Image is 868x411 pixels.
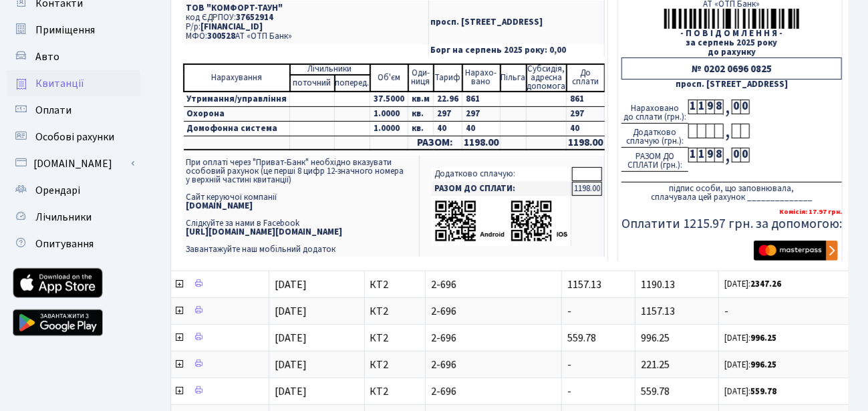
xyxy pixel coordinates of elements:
[567,136,605,150] td: 1198.00
[7,150,140,177] a: [DOMAIN_NAME]
[408,106,434,121] td: кв.
[370,279,420,290] span: КТ2
[434,106,462,121] td: 297
[750,278,781,290] b: 2347.26
[724,332,776,344] small: [DATE]:
[724,306,847,317] span: -
[184,106,290,121] td: Охорона
[432,182,571,196] td: РАЗОМ ДО СПЛАТИ:
[275,277,307,292] span: [DATE]
[732,100,740,114] div: 0
[370,106,408,121] td: 1.0000
[408,64,434,92] td: Оди- ниця
[434,121,462,136] td: 40
[7,97,140,124] a: Оплати
[567,106,605,121] td: 297
[567,121,605,136] td: 40
[621,80,842,89] div: просп. [STREET_ADDRESS]
[462,121,500,136] td: 40
[186,200,253,212] b: [DOMAIN_NAME]
[732,148,740,162] div: 0
[567,277,601,292] span: 1157.13
[740,100,749,114] div: 0
[200,21,263,33] span: [FINANCIAL_ID]
[641,277,675,292] span: 1190.13
[186,4,426,13] p: ТОВ "КОМФОРТ-ТАУН"
[706,100,714,114] div: 9
[724,278,781,290] small: [DATE]:
[7,70,140,97] a: Квитанції
[186,226,342,238] b: [URL][DOMAIN_NAME][DOMAIN_NAME]
[186,13,426,22] p: код ЄДРПОУ:
[35,237,94,251] span: Опитування
[408,92,434,107] td: кв.м
[567,384,571,399] span: -
[7,204,140,231] a: Лічильники
[621,48,842,57] div: до рахунку
[290,64,370,75] td: Лічильники
[754,241,838,261] img: Masterpass
[621,216,842,232] h5: Оплатити 1215.97 грн. за допомогою:
[688,148,697,162] div: 1
[567,92,605,107] td: 861
[723,124,732,139] div: ,
[335,75,370,92] td: поперед.
[462,92,500,107] td: 861
[35,130,114,144] span: Особові рахунки
[697,100,706,114] div: 1
[7,177,140,204] a: Орендарі
[431,386,556,397] span: 2-696
[714,148,723,162] div: 8
[621,57,842,80] div: № 0202 0696 0825
[621,124,688,148] div: Додатково сплачую (грн.):
[370,64,408,92] td: Об'єм
[462,136,500,150] td: 1198.00
[35,49,59,64] span: Авто
[275,304,307,319] span: [DATE]
[724,386,776,398] small: [DATE]:
[697,148,706,162] div: 1
[723,148,732,163] div: ,
[750,359,776,371] b: 996.25
[290,75,335,92] td: поточний
[184,64,290,92] td: Нарахування
[7,17,140,43] a: Приміщення
[184,92,290,107] td: Утримання/управління
[408,121,434,136] td: кв.
[186,32,426,41] p: МФО: АТ «ОТП Банк»
[750,332,776,344] b: 996.25
[430,46,603,55] p: Борг на серпень 2025 року: 0,00
[35,23,95,37] span: Приміщення
[431,360,556,370] span: 2-696
[35,76,84,91] span: Квитанції
[370,121,408,136] td: 1.0000
[275,331,307,346] span: [DATE]
[186,23,426,31] p: Р/р:
[7,231,140,257] a: Опитування
[688,100,697,114] div: 1
[740,148,749,162] div: 0
[641,331,670,346] span: 996.25
[431,306,556,317] span: 2-696
[7,43,140,70] a: Авто
[35,210,92,225] span: Лічильники
[370,306,420,317] span: КТ2
[434,199,568,243] img: apps-qrcodes.png
[434,92,462,107] td: 22.96
[432,167,571,181] td: Додатково сплачую:
[750,386,776,398] b: 559.78
[370,360,420,370] span: КТ2
[275,358,307,372] span: [DATE]
[370,386,420,397] span: КТ2
[207,30,235,42] span: 300528
[572,182,602,196] td: 1198.00
[500,64,527,92] td: Пільга
[184,121,290,136] td: Домофонна система
[434,64,462,92] td: Тариф
[567,331,596,346] span: 559.78
[462,64,500,92] td: Нарахо- вано
[7,124,140,150] a: Особові рахунки
[431,333,556,344] span: 2-696
[724,359,776,371] small: [DATE]:
[35,183,80,198] span: Орендарі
